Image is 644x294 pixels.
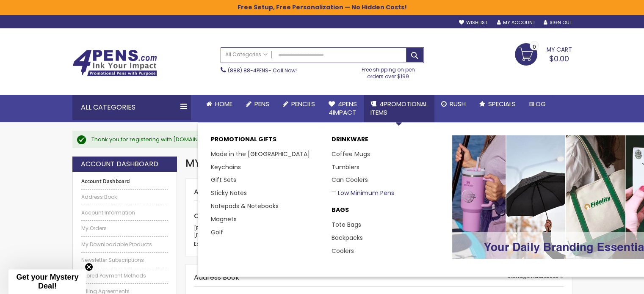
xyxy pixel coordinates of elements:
[91,136,564,143] div: Thank you for registering with [DOMAIN_NAME].
[194,187,263,197] strong: Account Information
[81,209,169,216] a: Account Information
[194,211,265,221] span: Contact Information
[488,99,516,108] span: Specials
[85,263,93,271] button: Close teaser
[221,48,272,62] a: All Categories
[459,19,487,26] a: Wishlist
[8,269,86,294] div: Get your Mystery Deal!Close teaser
[81,178,169,185] strong: Account Dashboard
[254,99,269,108] span: Pens
[211,135,323,148] p: Promotional Gifts
[329,99,357,117] span: 4Pens 4impact
[81,272,169,279] a: Stored Payment Methods
[332,220,361,229] a: Tote Bags
[81,194,169,201] a: Address Book
[81,241,169,248] a: My Downloadable Products
[211,228,223,236] a: Golf
[199,95,239,113] a: Home
[211,189,247,197] a: Sticky Notes
[332,206,444,218] a: BAGS
[515,43,572,64] a: $0.00 0
[72,95,191,120] div: All Categories
[81,225,169,232] a: My Orders
[549,53,569,64] span: $0.00
[332,163,359,171] a: Tumblers
[473,95,522,113] a: Specials
[81,159,158,169] strong: Account Dashboard
[574,271,644,294] iframe: Google Customer Reviews
[332,247,354,255] a: Coolers
[332,135,444,148] a: DRINKWARE
[225,51,268,58] span: All Categories
[522,95,553,113] a: Blog
[228,67,297,74] span: - Call Now!
[332,234,363,242] a: Backpacks
[276,95,322,113] a: Pencils
[211,202,279,210] a: Notepads & Notebooks
[211,215,237,223] a: Magnets
[543,19,572,26] a: Sign Out
[533,43,536,51] span: 0
[434,95,473,113] a: Rush
[194,225,371,239] p: [PERSON_NAME] [PERSON_NAME][EMAIL_ADDRESS][DOMAIN_NAME]
[72,49,157,77] img: 4Pens Custom Pens and Promotional Products
[370,99,428,117] span: 4PROMOTIONAL ITEMS
[332,150,370,158] a: Coffee Mugs
[194,240,213,247] a: Edit
[194,272,239,282] strong: Address Book
[364,95,434,122] a: 4PROMOTIONALITEMS
[322,95,364,122] a: 4Pens4impact
[16,273,78,290] span: Get your Mystery Deal!
[215,99,232,108] span: Home
[291,99,315,108] span: Pencils
[497,19,535,26] a: My Account
[239,95,276,113] a: Pens
[211,163,241,171] a: Keychains
[450,99,466,108] span: Rush
[211,150,310,158] a: Made in the [GEOGRAPHIC_DATA]
[194,240,203,247] span: Edit
[353,63,424,80] div: Free shipping on pen orders over $199
[81,257,169,264] a: Newsletter Subscriptions
[332,176,368,184] a: Can Coolers
[228,67,268,74] a: (888) 88-4PENS
[332,189,394,197] a: Low Minimum Pens
[211,176,236,184] a: Gift Sets
[185,156,256,170] span: My Account
[529,99,546,108] span: Blog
